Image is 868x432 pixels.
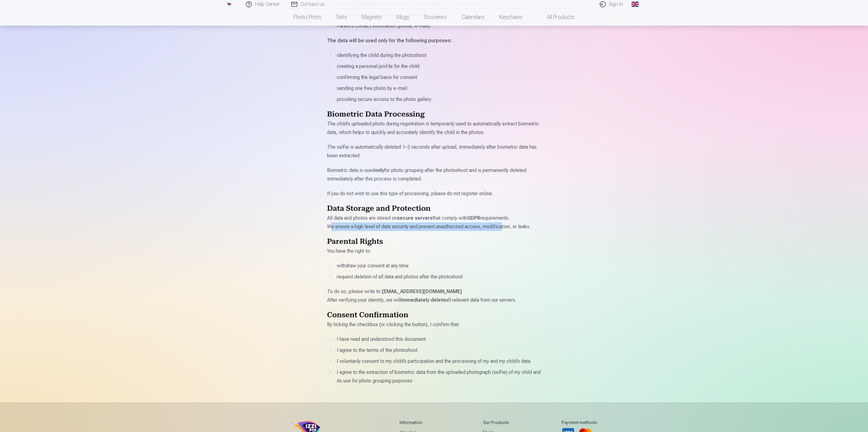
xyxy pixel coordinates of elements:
strong: The data will be used only for the following purposes: [327,38,452,43]
p: By ticking the checkbox (or clicking the button), I confirm that: [327,320,541,329]
p: If you do not wish to use this type of processing, please do not register online. [327,189,541,198]
p: You have the right to: [327,247,541,255]
li: I agree to the extraction of biometric data from the uploaded photograph (selfie) of my child and... [335,368,541,385]
h5: Information [399,419,431,426]
a: Keychains [492,9,530,26]
a: Souvenirs [417,9,454,26]
a: Magnets [354,9,389,26]
strong: GDPR [467,215,480,221]
h5: Our products [483,419,509,426]
li: sending one free photo by e-mail [335,84,541,93]
li: providing secure access to the photo gallery [335,95,541,104]
strong: only [375,167,384,173]
p: The child’s uploaded photo during registration is temporarily used to automatically extract biome... [327,120,541,137]
li: I have read and understood this document [335,335,541,344]
li: identifying the child during the photoshoot [335,51,541,60]
a: Mugs [389,9,417,26]
li: withdraw your consent at any time [335,262,541,270]
strong: [EMAIL_ADDRESS][DOMAIN_NAME] [382,289,462,294]
li: I voluntarily consent to my child’s participation and the processing of my and my child’s data [335,357,541,366]
h2: Data Storage and Protection [327,204,541,214]
a: Photo prints [286,9,329,26]
h5: Payment methods [561,419,597,426]
h2: Consent Confirmation [327,311,541,320]
li: request deletion of all data and photos after the photoshoot [335,273,541,281]
li: I agree to the terms of the photoshoot [335,346,541,355]
p: Biometric data is used for photo grouping after the photoshoot and is permanently deleted immedia... [327,166,541,183]
a: Sets [329,9,354,26]
strong: secure servers [397,215,432,221]
strong: immediately delete [401,297,446,303]
li: confirming the legal basis for consent [335,73,541,82]
li: creating a personal profile for the child [335,62,541,71]
img: /p1 [226,2,232,6]
p: To do so, please write to: After verifying your identity, we will all relevant data from our serv... [327,287,541,304]
li: Parent’s contact information (phone, e-mail) [335,22,541,30]
a: Calendars [454,9,492,26]
p: All data and photos are stored on that comply with requirements. We ensure a high level of data s... [327,214,541,231]
h2: Parental Rights [327,237,541,247]
h2: Biometric Data Processing [327,110,541,120]
a: All products [530,9,582,26]
p: The selfie is automatically deleted 1–2 seconds after upload, immediately after biometric data ha... [327,143,541,160]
